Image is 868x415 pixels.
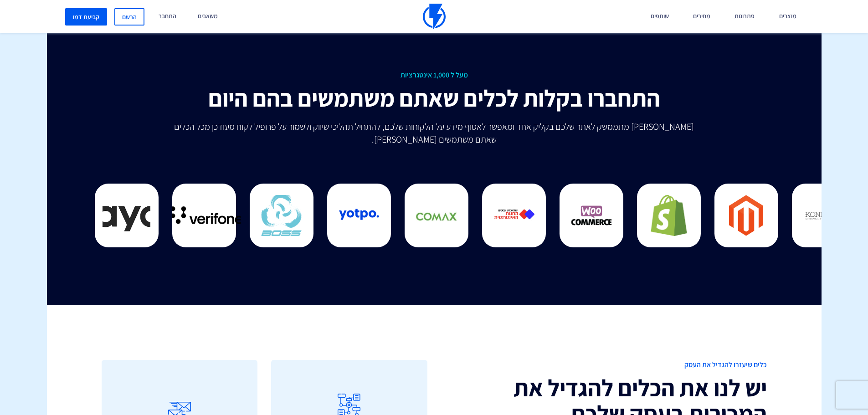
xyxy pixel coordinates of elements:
[168,120,700,146] p: [PERSON_NAME] מתממשק לאתר שלכם בקליק אחד ומאפשר לאסוף מידע על הלקוחות שלכם, להתחיל תהליכי שיווק ו...
[102,70,767,81] span: מעל ל 1,000 אינטגרציות
[114,8,144,26] a: הרשם
[441,360,767,370] span: כלים שיעזרו להגדיל את העסק
[102,85,767,111] h2: התחברו בקלות לכלים שאתם משתמשים בהם היום
[65,8,107,26] a: קביעת דמו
